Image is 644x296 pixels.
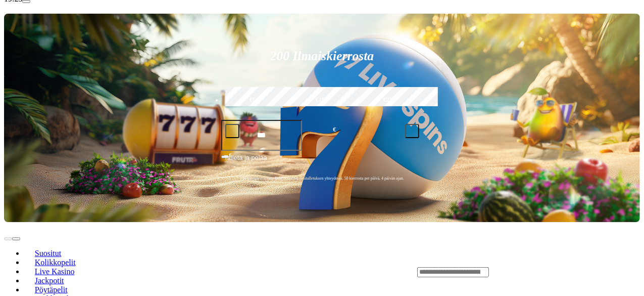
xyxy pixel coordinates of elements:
button: minus icon [225,124,239,138]
span: Live Kasino [31,267,79,276]
span: € [229,152,232,158]
label: €150 [290,86,354,115]
span: Pöytäpelit [31,285,72,294]
label: €50 [223,86,287,115]
a: Jackpotit [24,273,74,288]
span: Jackpotit [31,276,68,285]
button: Talleta ja pelaa [221,152,423,172]
button: plus icon [405,124,419,138]
span: Suositut [31,249,65,258]
button: next slide [12,237,20,240]
label: €250 [358,86,422,115]
span: Talleta ja pelaa [224,153,267,171]
input: Search [417,267,489,277]
a: Suositut [24,246,72,261]
a: Kolikkopelit [24,255,86,270]
span: Kolikkopelit [31,258,80,267]
button: prev slide [4,237,12,240]
span: € [333,125,336,135]
a: Live Kasino [24,264,85,279]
